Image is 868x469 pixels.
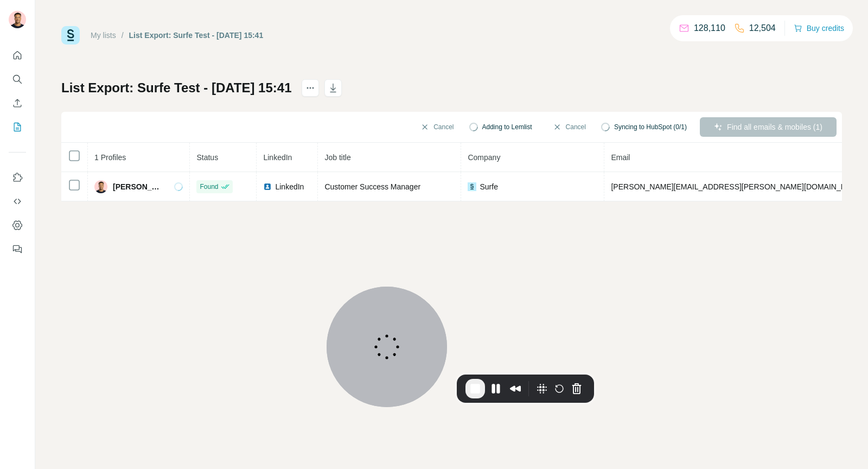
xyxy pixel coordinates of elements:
span: Adding to Lemlist [482,122,532,132]
li: / [122,30,124,41]
img: Surfe Logo [61,26,80,45]
span: 1 Profiles [94,153,126,162]
button: Quick start [9,46,26,65]
button: Search [9,69,26,89]
img: Avatar [9,11,26,28]
span: Found [200,182,218,192]
h1: List Export: Surfe Test - [DATE] 15:41 [61,79,292,97]
button: Use Surfe on LinkedIn [9,168,26,187]
button: Cancel [545,117,593,137]
span: Customer Success Manager [324,182,420,191]
p: 128,110 [694,22,725,35]
div: List Export: Surfe Test - [DATE] 15:41 [129,30,264,41]
a: My lists [91,31,116,40]
span: LinkedIn [263,153,292,162]
p: 12,504 [749,22,776,35]
button: Use Surfe API [9,192,26,211]
button: Feedback [9,239,26,259]
span: LinkedIn [275,181,304,192]
img: Avatar [94,180,107,193]
span: [PERSON_NAME][EMAIL_ADDRESS][PERSON_NAME][DOMAIN_NAME] [611,182,865,191]
button: Dashboard [9,216,26,235]
img: LinkedIn logo [263,182,272,191]
span: Status [196,153,218,162]
button: Enrich CSV [9,93,26,113]
button: Cancel [413,117,461,137]
span: Email [611,153,630,162]
span: Syncing to HubSpot (0/1) [614,122,687,132]
button: Buy credits [794,21,844,36]
button: My lists [9,117,26,137]
span: Surfe [480,181,497,192]
img: company-logo [468,182,476,191]
button: actions [302,79,319,97]
span: Company [468,153,500,162]
span: [PERSON_NAME] [113,181,163,192]
span: Job title [324,153,350,162]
